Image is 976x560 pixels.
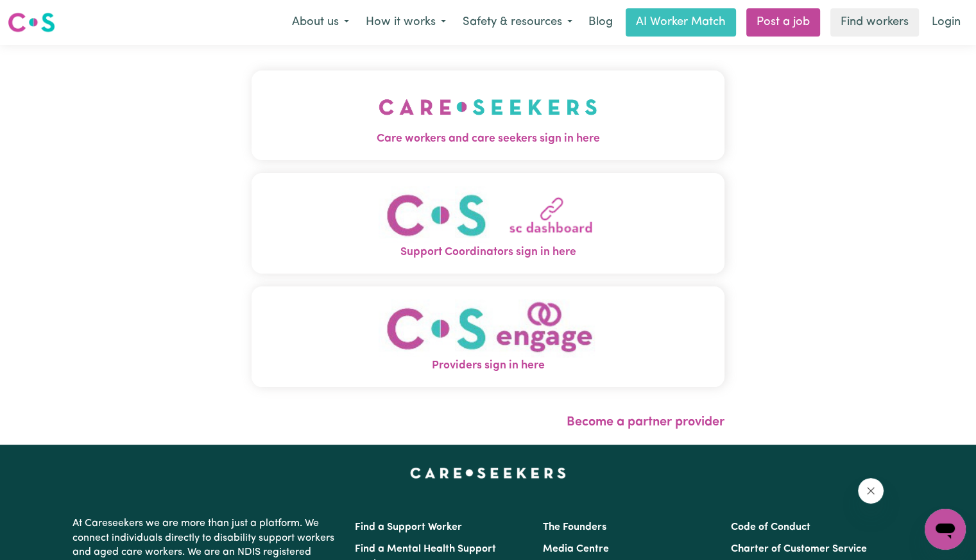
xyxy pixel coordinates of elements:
img: Careseekers logo [8,11,55,34]
a: Find a Support Worker [355,522,462,532]
iframe: Close message [858,478,884,504]
a: Careseekers home page [410,468,566,478]
a: Code of Conduct [731,522,810,532]
span: Support Coordinators sign in here [252,244,724,261]
button: Support Coordinators sign in here [252,173,724,274]
span: Care workers and care seekers sign in here [252,131,724,147]
button: Safety & resources [454,9,581,36]
a: Media Centre [543,544,609,554]
a: AI Worker Match [626,8,736,37]
a: Find workers [830,8,919,37]
a: Become a partner provider [567,416,724,429]
button: About us [284,9,357,36]
a: Post a job [746,8,820,37]
a: Charter of Customer Service [731,544,867,554]
button: Providers sign in here [252,286,724,387]
iframe: Button to launch messaging window [925,509,966,550]
a: Login [924,8,968,37]
span: Need any help? [8,9,78,19]
a: Blog [581,8,621,37]
button: Care workers and care seekers sign in here [252,70,724,160]
a: Careseekers logo [8,8,55,37]
a: The Founders [543,522,606,532]
button: How it works [357,9,454,36]
span: Providers sign in here [252,358,724,374]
